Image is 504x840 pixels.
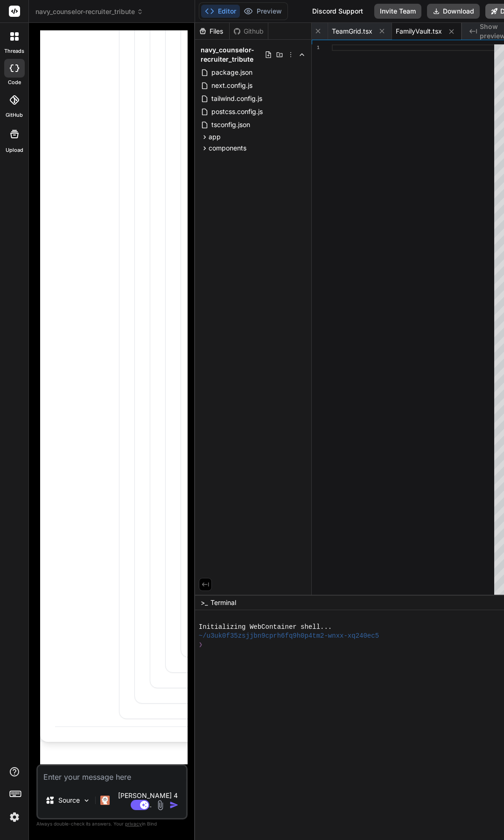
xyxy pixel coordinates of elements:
img: settings [7,809,22,825]
span: navy_counselor-recruiter_tribute [201,45,265,64]
span: ~/u3uk0f35zsjjbn9cprh6fq9h0p4tm2-wnxx-xq240ec5 [199,632,379,641]
div: Files [195,27,229,36]
span: TeamGrid.tsx [332,27,372,36]
label: threads [4,47,24,55]
div: Github [230,27,268,36]
span: next.config.js [210,80,253,91]
img: Pick Models [83,797,91,804]
span: tailwind.config.js [210,93,263,104]
span: components [209,143,246,153]
label: Upload [6,146,23,154]
img: attachment [155,800,166,811]
button: Preview [240,5,286,18]
img: Claude 4 Sonnet [100,796,110,805]
span: navy_counselor-recruiter_tribute [35,7,143,16]
button: Editor [201,5,240,18]
span: postcss.config.js [210,106,264,117]
div: 1 [312,44,320,51]
span: ❯ [199,641,203,649]
span: Initializing WebContainer shell... [199,623,332,632]
img: icon [169,800,179,810]
p: Always double-check its answers. Your in Bind [36,819,188,828]
button: Invite Team [374,4,421,19]
label: GitHub [6,111,23,119]
span: FamilyVault.tsx [396,27,442,36]
div: Discord Support [307,4,369,19]
span: Terminal [210,598,236,607]
span: package.json [210,67,253,78]
button: Download [427,4,480,19]
span: tsconfig.json [210,119,251,130]
p: [PERSON_NAME] 4 S.. [113,791,182,810]
span: app [209,132,221,142]
span: >_ [201,598,208,607]
label: code [8,78,21,86]
span: privacy [125,821,142,826]
p: Source [58,796,80,805]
